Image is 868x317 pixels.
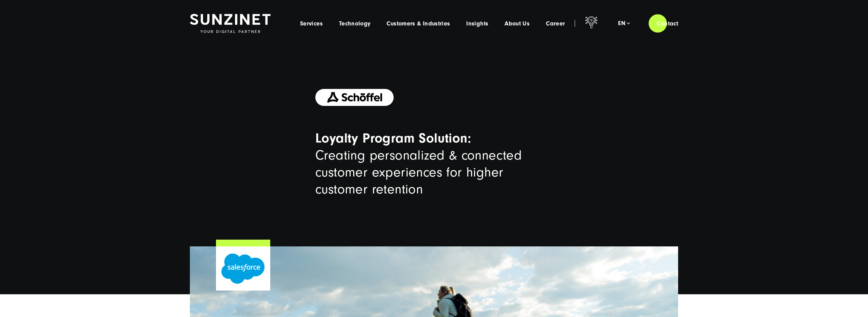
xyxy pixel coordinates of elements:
[315,130,471,146] strong: Loyalty Program Solution:
[300,20,323,27] a: Services
[649,14,686,33] a: Contact
[315,130,553,198] h1: Creating personalized & connected customer experiences for higher customer retention
[546,20,565,27] a: Career
[190,14,271,33] img: SUNZINET Full Service Digital Agentur
[221,254,265,284] img: Salesforce Logo - Salesforce Sales Cloud CRM beratung und implementierung agentur SUNZINET
[618,20,630,27] div: en
[387,20,450,27] a: Customers & Industries
[326,92,383,103] img: Schöffel-Logo
[505,20,530,27] a: About Us
[339,20,371,27] a: Technology
[466,20,488,27] a: Insights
